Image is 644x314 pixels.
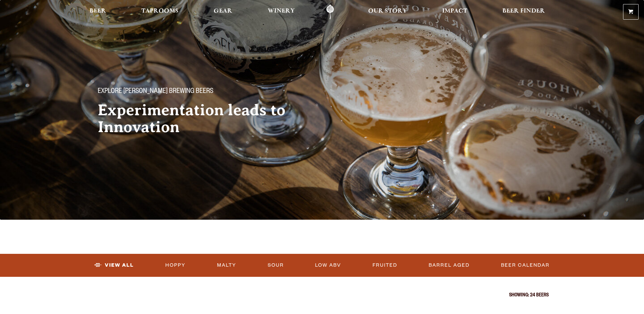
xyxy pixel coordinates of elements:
span: Winery [268,8,295,14]
a: Our Story [364,4,411,20]
span: Gear [214,8,232,14]
h2: Experimentation leads to Innovation [98,102,309,136]
a: Beer [85,4,111,20]
a: Impact [438,4,472,20]
span: Beer Finder [502,8,545,14]
a: Barrel Aged [426,258,472,273]
a: Low ABV [312,258,344,273]
a: Hoppy [163,258,188,273]
span: Our Story [368,8,407,14]
a: View All [92,258,137,273]
a: Fruited [370,258,400,273]
a: Malty [214,258,239,273]
span: Impact [442,8,467,14]
a: Sour [265,258,287,273]
a: Gear [209,4,237,20]
a: Taprooms [137,4,183,20]
span: Beer [90,8,106,14]
span: Explore [PERSON_NAME] Brewing Beers [98,88,213,96]
a: Winery [263,4,299,20]
a: Odell Home [317,4,343,20]
p: Showing: 24 Beers [96,293,549,298]
a: Beer Finder [498,4,549,20]
span: Taprooms [141,8,178,14]
a: Beer Calendar [498,258,552,273]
